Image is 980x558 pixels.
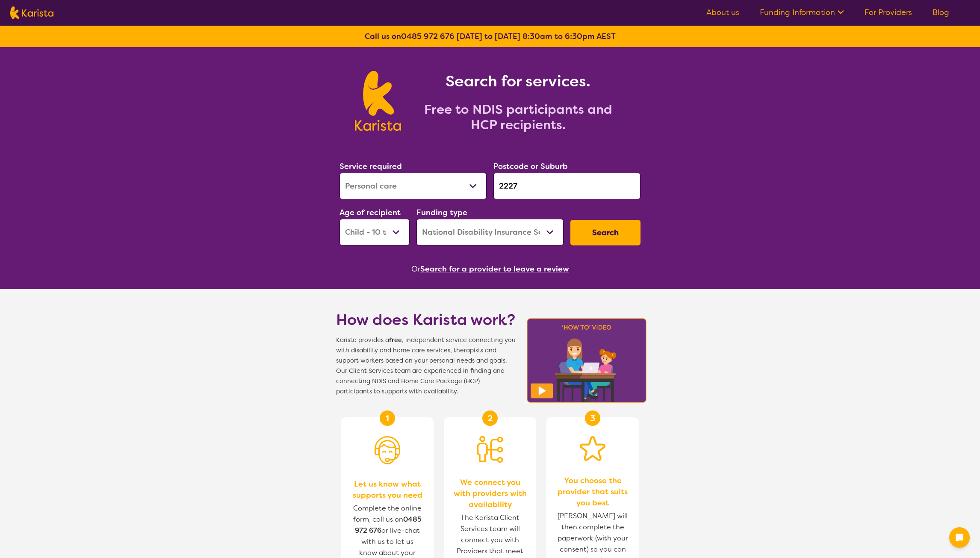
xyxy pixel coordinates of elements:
a: About us [706,7,739,18]
button: Search for a provider to leave a review [420,263,569,275]
span: Let us know what supports you need [350,478,425,501]
a: For Providers [865,7,912,18]
img: Star icon [580,436,605,461]
a: 0485 972 676 [401,31,455,41]
img: Karista logo [355,71,401,131]
h2: Free to NDIS participants and HCP recipients. [411,102,625,133]
label: Service required [339,161,402,171]
label: Postcode or Suburb [493,161,568,171]
img: Karista logo [10,6,53,19]
a: Funding Information [760,7,844,18]
img: Person with headset icon [375,436,400,464]
div: 2 [482,410,498,426]
input: Type [493,173,641,199]
div: 1 [380,410,395,426]
b: free [389,336,402,344]
h1: How does Karista work? [336,310,516,330]
img: Karista video [524,316,649,405]
span: You choose the provider that suits you best [555,475,630,508]
label: Funding type [416,207,467,218]
b: Call us on [DATE] to [DATE] 8:30am to 6:30pm AEST [365,31,616,41]
label: Age of recipient [339,207,401,218]
a: Blog [933,7,949,18]
span: Or [411,263,420,275]
button: Search [570,220,641,245]
div: 3 [585,410,600,426]
img: Person being matched to services icon [477,436,503,463]
span: Karista provides a , independent service connecting you with disability and home care services, t... [336,335,516,397]
h1: Search for services. [411,71,625,92]
span: We connect you with providers with availability [452,477,528,510]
